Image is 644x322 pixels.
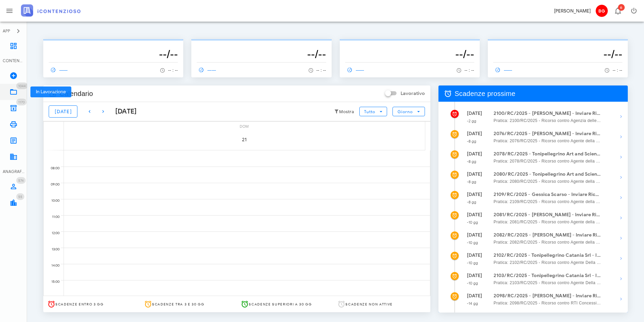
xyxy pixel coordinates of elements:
[44,262,61,269] div: 14:00
[467,171,482,177] strong: [DATE]
[110,106,137,117] div: [DATE]
[16,193,24,200] span: Distintivo
[467,159,477,164] small: -8 gg
[49,67,68,73] span: ------
[614,231,628,245] button: Mostra dettagli
[464,68,474,73] span: -- : --
[614,252,628,265] button: Mostra dettagli
[494,239,601,246] span: Pratica: 2082/RC/2025 - Ricorso contro Agente della Riscossione - prov. di [GEOGRAPHIC_DATA]
[614,292,628,306] button: Mostra dettagli
[593,3,610,19] button: BG
[494,150,601,158] strong: 2078/RC/2025 - Tonipellegrino Art and Science for Haird - Inviare Ricorso
[397,109,413,114] span: Giorno
[467,151,482,157] strong: [DATE]
[467,273,482,278] strong: [DATE]
[494,117,601,124] span: Pratica: 2100/RC/2025 - Ricorso contro Agenzia delle Entrate - Ufficio Territoriale di [GEOGRAPHI...
[467,192,482,197] strong: [DATE]
[21,4,80,17] img: logo-text-2x.png
[467,119,477,123] small: -2 gg
[44,165,61,172] div: 08:00
[493,42,622,47] p: --------------
[494,252,601,259] strong: 2102/RC/2025 - Tonipellegrino Catania Srl - Inviare Ricorso
[494,178,601,185] span: Pratica: 2080/RC/2025 - Ricorso contro Agente della Riscossione - prov. di [GEOGRAPHIC_DATA]
[494,300,601,306] span: Pratica: 2098/RC/2025 - Ricorso contro RTI Concessionario per la Riscossione Coattiva delle Entrate
[18,100,25,104] span: 1170
[618,4,625,11] span: Distintivo
[44,197,61,204] div: 10:00
[494,211,601,219] strong: 2081/RC/2025 - [PERSON_NAME] - Inviare Ricorso
[235,130,254,149] button: 21
[614,272,628,286] button: Mostra dettagli
[197,47,326,61] h3: --/--
[614,191,628,204] button: Mostra dettagli
[44,246,61,253] div: 13:00
[339,109,354,115] small: Mostra
[401,90,425,97] label: Lavorativo
[3,58,24,64] div: CONTENZIOSO
[494,130,601,138] strong: 2076/RC/2025 - [PERSON_NAME] - Inviare Ricorso
[494,279,601,286] span: Pratica: 2103/RC/2025 - Ricorso contro Agente Della Riscossione - Prov. Di [GEOGRAPHIC_DATA]
[16,177,26,184] span: Distintivo
[467,301,478,306] small: -14 gg
[16,99,27,105] span: Distintivo
[392,107,425,116] button: Giorno
[494,171,601,178] strong: 2080/RC/2025 - Tonipellegrino Art and Science for Haird - Inviare Ricorso
[359,107,387,116] button: Tutto
[467,252,482,258] strong: [DATE]
[494,231,601,239] strong: 2082/RC/2025 - [PERSON_NAME] - Inviare Ricorso
[467,179,477,184] small: -8 gg
[44,294,61,302] div: 16:00
[345,42,474,47] p: --------------
[494,138,601,144] span: Pratica: 2076/RC/2025 - Ricorso contro Agente della Riscossione - prov. di [GEOGRAPHIC_DATA]
[197,65,219,75] a: ------
[614,211,628,225] button: Mostra dettagli
[596,5,608,17] span: BG
[614,130,628,144] button: Mostra dettagli
[493,47,622,61] h3: --/--
[235,137,254,143] span: 21
[467,200,477,204] small: -8 gg
[467,131,482,137] strong: [DATE]
[345,65,367,75] a: ------
[493,67,513,73] span: ------
[467,220,478,225] small: -10 gg
[467,240,478,245] small: -10 gg
[614,171,628,184] button: Mostra dettagli
[54,109,72,115] span: [DATE]
[614,110,628,123] button: Mostra dettagli
[467,261,478,265] small: -10 gg
[494,110,601,117] strong: 2100/RC/2025 - [PERSON_NAME] - Inviare Ricorso
[44,181,61,188] div: 09:00
[467,232,482,238] strong: [DATE]
[614,150,628,164] button: Mostra dettagli
[494,191,601,198] strong: 2109/RC/2025 - Gessica Scarso - Inviare Ricorso
[493,65,516,75] a: ------
[494,272,601,279] strong: 2103/RC/2025 - Tonipellegrino Catania Srl - Inviare Ricorso
[455,88,516,99] span: Scadenze prossime
[494,292,601,300] strong: 2098/RC/2025 - [PERSON_NAME] - Inviare Ricorso
[494,198,601,205] span: Pratica: 2109/RC/2025 - Ricorso contro Agente della Riscossione - prov. di [GEOGRAPHIC_DATA]
[316,68,326,73] span: -- : --
[494,219,601,225] span: Pratica: 2081/RC/2025 - Ricorso contro Agente della Riscossione - prov. di [GEOGRAPHIC_DATA]
[467,281,478,286] small: -10 gg
[364,109,375,114] span: Tutto
[467,293,482,299] strong: [DATE]
[152,302,205,306] span: Scadenze tra 3 e 30 gg
[345,302,393,306] span: Scadenze non attive
[467,110,482,116] strong: [DATE]
[49,65,71,75] a: ------
[18,195,22,199] span: 55
[64,122,425,130] div: dom
[494,158,601,165] span: Pratica: 2078/RC/2025 - Ricorso contro Agente della Riscossione - prov. di [GEOGRAPHIC_DATA]
[168,68,178,73] span: -- : --
[610,3,626,19] button: Distintivo
[554,7,591,15] div: [PERSON_NAME]
[249,302,312,306] span: Scadenze superiori a 30 gg
[467,139,477,144] small: -8 gg
[18,84,26,88] span: 1044
[44,278,61,286] div: 15:00
[49,47,178,61] h3: --/--
[55,302,104,306] span: Scadenze entro 3 gg
[59,88,93,99] span: Calendario
[18,178,24,183] span: 574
